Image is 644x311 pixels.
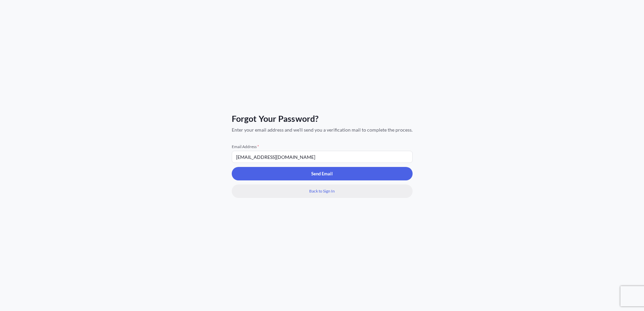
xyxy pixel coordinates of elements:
button: Send Email [232,167,413,180]
p: Send Email [311,170,333,177]
span: Email Address [232,144,413,149]
input: example@gmail.com [232,151,413,163]
a: Back to Sign In [232,184,413,198]
span: Back to Sign In [309,188,335,195]
span: Forgot Your Password? [232,113,413,124]
span: Enter your email address and we'll send you a verification mail to complete the process. [232,127,413,133]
